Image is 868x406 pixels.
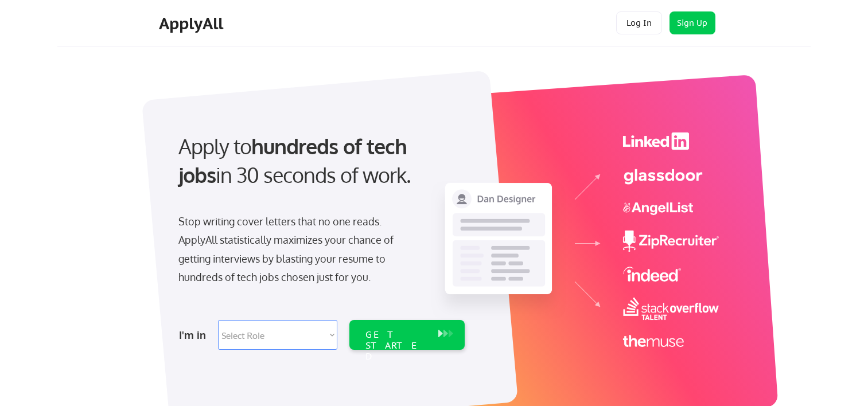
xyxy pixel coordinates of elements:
[365,329,427,362] div: GET STARTED
[159,14,227,33] div: ApplyAll
[178,132,460,190] div: Apply to in 30 seconds of work.
[178,212,414,287] div: Stop writing cover letters that no one reads. ApplyAll statistically maximizes your chance of get...
[670,11,715,34] button: Sign Up
[616,11,662,34] button: Log In
[179,326,211,344] div: I'm in
[178,133,412,188] strong: hundreds of tech jobs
